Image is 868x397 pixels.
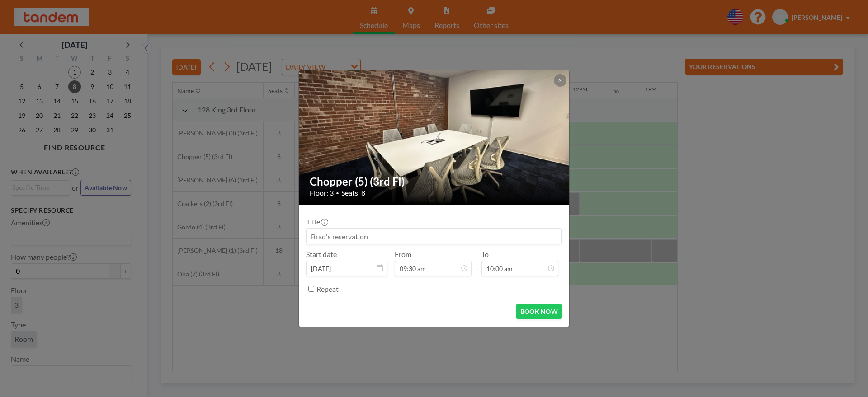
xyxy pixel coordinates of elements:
[306,250,337,259] label: Start date
[481,250,489,259] label: To
[307,229,561,244] input: Brad's reservation
[336,190,339,196] span: •
[516,304,562,319] button: BOOK NOW
[306,217,327,226] label: Title
[310,175,559,188] h2: Chopper (5) (3rd Fl)
[310,188,334,197] span: Floor: 3
[395,250,411,259] label: From
[316,285,339,294] label: Repeat
[299,36,570,239] img: 537.jpg
[341,188,365,197] span: Seats: 8
[475,253,478,273] span: -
